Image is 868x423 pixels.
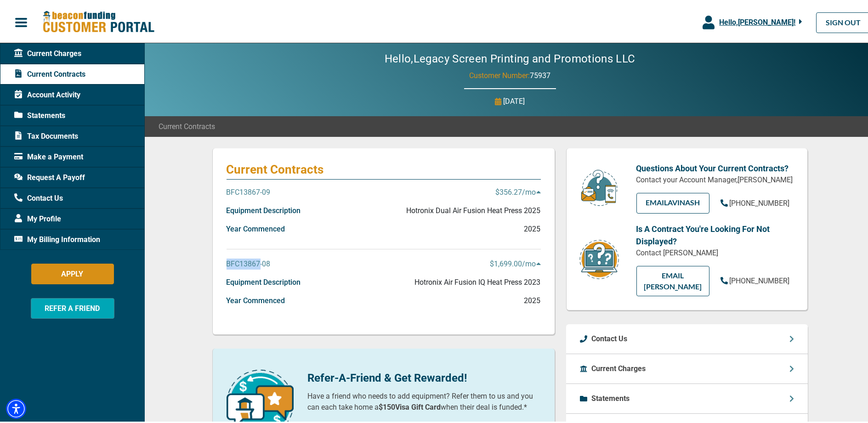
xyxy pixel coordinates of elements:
span: Current Contracts [14,67,85,78]
p: $356.27 /mo [496,185,541,196]
span: Hello, [PERSON_NAME] ! [719,16,795,25]
img: contract-icon.png [579,237,620,279]
span: Request A Payoff [14,170,85,181]
p: BFC13867-08 [227,257,271,268]
span: Account Activity [14,88,80,99]
span: Contact Us [14,191,63,202]
p: BFC13867-09 [227,185,271,196]
span: 75937 [530,69,550,78]
p: 2025 [524,293,541,305]
h2: Hello, Legacy Screen Printing and Promotions LLC [357,51,663,64]
span: [PHONE_NUMBER] [730,275,790,283]
p: Contact Us [592,332,628,343]
p: Contact [PERSON_NAME] [636,246,794,257]
p: Year Commenced [227,222,285,233]
span: Make a Payment [14,150,83,161]
p: Hotronix Dual Air Fusion Heat Press 2025 [407,203,541,214]
button: REFER A FRIEND [31,296,114,317]
p: Hotronix Air Fusion IQ Heat Press 2023 [415,275,541,286]
span: Customer Number: [469,69,530,78]
p: Have a friend who needs to add equipment? Refer them to us and you can each take home a when thei... [308,389,541,411]
p: [DATE] [504,94,525,105]
p: Is A Contract You're Looking For Not Displayed? [636,221,794,246]
span: Tax Documents [14,129,78,140]
p: 2025 [524,222,541,233]
a: [PHONE_NUMBER] [720,196,790,207]
p: Current Charges [592,361,646,372]
p: Refer-A-Friend & Get Rewarded! [308,368,541,384]
p: Questions About Your Current Contracts? [636,160,794,173]
div: Accessibility Menu [6,397,26,417]
span: My Profile [14,212,61,223]
p: Year Commenced [227,293,285,305]
a: EMAIL [PERSON_NAME] [636,264,709,294]
b: $150 Visa Gift Card [379,401,441,410]
p: Current Contracts [227,160,541,175]
span: [PHONE_NUMBER] [730,197,790,206]
span: Statements [14,108,65,119]
p: Statements [592,391,630,402]
p: Equipment Description [227,275,301,286]
p: Equipment Description [227,203,301,214]
p: Contact your Account Manager, [PERSON_NAME] [636,173,794,184]
button: APPLY [31,262,114,282]
img: Beacon Funding Customer Portal Logo [42,9,154,32]
a: EMAILAvinash [636,191,709,212]
span: My Billing Information [14,232,100,243]
span: Current Contracts [159,119,215,130]
a: [PHONE_NUMBER] [720,274,790,285]
p: $1,699.00 /mo [490,257,541,268]
img: customer-service.png [579,167,620,205]
span: Current Charges [14,46,81,57]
